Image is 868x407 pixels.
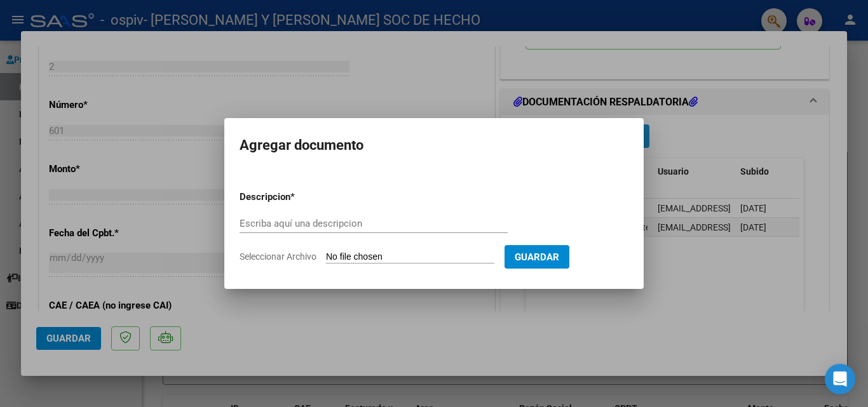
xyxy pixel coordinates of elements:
[240,251,316,262] span: Seleccionar Archivo
[240,133,628,157] h2: Agregar documento
[515,251,559,263] span: Guardar
[505,245,569,269] button: Guardar
[825,364,855,394] div: Open Intercom Messenger
[240,190,356,204] p: Descripcion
